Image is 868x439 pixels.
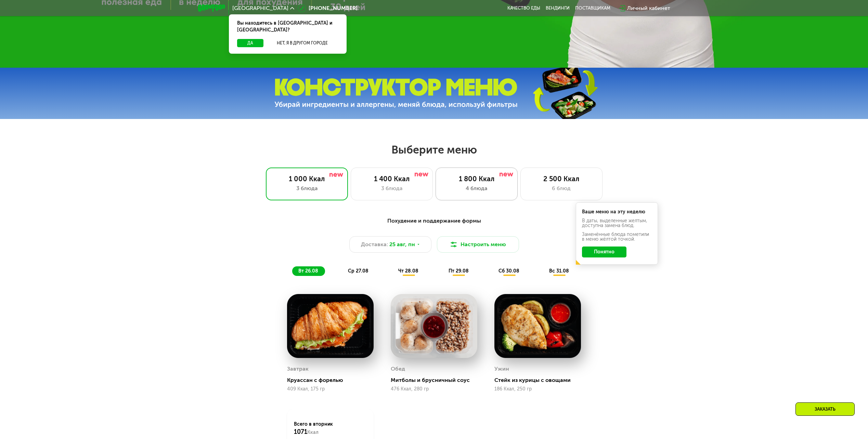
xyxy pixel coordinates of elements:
[287,386,374,392] div: 409 Ккал, 175 гр
[507,5,540,11] a: Качество еды
[232,217,637,225] div: Похудение и поддержание формы
[307,429,319,435] span: Ккал
[795,402,855,416] div: Заказать
[498,268,519,274] span: сб 30.08
[273,175,341,183] div: 1 000 Ккал
[389,240,415,249] span: 25 авг, пн
[294,428,307,436] span: 1071
[443,175,510,183] div: 1 800 Ккал
[528,175,595,183] div: 2 500 Ккал
[449,268,469,274] span: пт 29.08
[494,386,581,392] div: 186 Ккал, 250 гр
[229,14,347,39] div: Вы находитесь в [GEOGRAPHIC_DATA] и [GEOGRAPHIC_DATA]?
[287,364,309,374] div: Завтрак
[398,268,418,274] span: чт 28.08
[582,218,652,228] div: В даты, выделенные желтым, доступна замена блюд.
[582,247,626,257] button: Понятно
[237,39,263,47] button: Да
[582,232,652,242] div: Заменённые блюда пометили в меню жёлтой точкой.
[294,421,367,436] div: Всего в вторник
[358,184,426,192] div: 3 блюда
[361,240,388,249] span: Доставка:
[358,175,426,183] div: 1 400 Ккал
[443,184,510,192] div: 4 блюда
[232,5,288,11] span: [GEOGRAPHIC_DATA]
[266,39,338,47] button: Нет, я в другом городе
[437,236,519,253] button: Настроить меню
[391,377,483,384] div: Митболы и брусничный соус
[348,268,368,274] span: ср 27.08
[287,377,379,384] div: Круассан с форелью
[575,5,610,11] div: поставщикам
[391,364,405,374] div: Обед
[298,268,318,274] span: вт 26.08
[273,184,341,192] div: 3 блюда
[549,268,569,274] span: вс 31.08
[494,377,586,384] div: Стейк из курицы с овощами
[582,210,652,214] div: Ваше меню на эту неделю
[22,143,846,157] h2: Выберите меню
[546,5,570,11] a: Вендинги
[528,184,595,192] div: 6 блюд
[627,4,670,12] div: Личный кабинет
[298,4,358,12] a: [PHONE_NUMBER]
[494,364,509,374] div: Ужин
[391,386,477,392] div: 476 Ккал, 280 гр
